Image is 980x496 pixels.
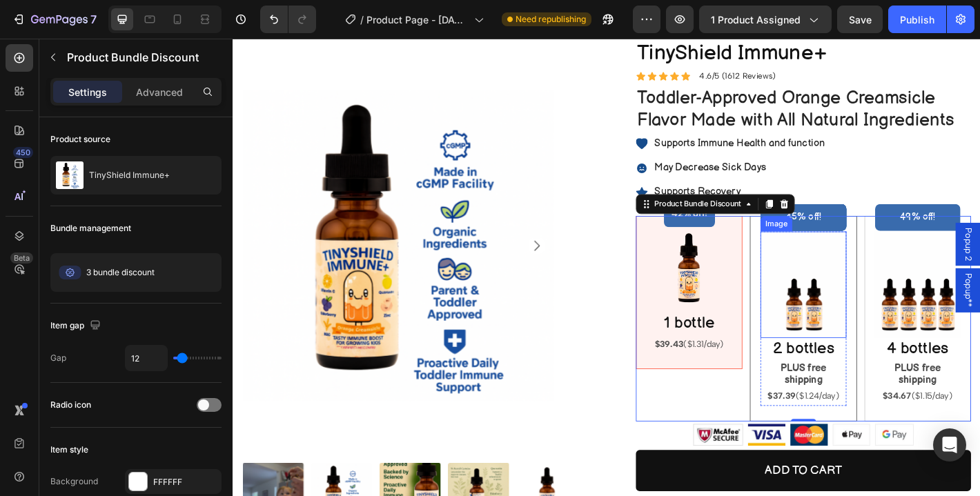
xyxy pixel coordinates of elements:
div: ADD to cart [589,470,675,488]
div: Image [587,199,617,212]
div: 450 [13,147,33,158]
div: Bundle management [50,222,131,235]
img: gempages_560807745335329877-ec337ea5-6a96-4148-9fcb-3c00355cf25b.png [712,214,806,333]
img: product feature img [56,161,84,189]
pre: 45% off! [605,183,660,213]
h2: 4 bottles [712,332,806,357]
p: ($1.15/day) [713,388,805,405]
p: Supports Immune Health and function [467,110,656,124]
strong: PLUS free shipping [607,359,658,385]
p: Settings [68,85,107,99]
button: Save [837,6,883,33]
p: ($1.24/day) [586,388,678,405]
div: Radio icon [50,399,91,411]
span: Product Page - [DATE] 11:50:30 [366,12,469,27]
span: 1 product assigned [711,12,801,27]
p: 4.6/5 (1612 Reviews) [517,37,601,48]
span: 3 bundle discount [86,266,155,279]
div: Open Intercom Messenger [933,428,966,462]
strong: $39.43 [467,333,499,345]
div: Beta [10,252,33,264]
div: Publish [900,12,934,27]
p: TinyShield Immune+ [89,170,170,180]
img: gempages_560807745335329877-c249fc1a-65a5-46ff-a8ea-8759d814b783.png [458,209,553,304]
button: 7 [6,6,103,33]
p: 7 [90,11,97,28]
p: PLUS free shipping [713,359,805,385]
h2: 2 bottles [585,332,679,357]
pre: 49% off! [731,183,786,213]
span: / [360,12,364,27]
iframe: Design area [233,39,980,496]
div: Product Bundle Discount [464,177,566,190]
div: Item style [50,444,88,456]
strong: $34.67 [720,390,752,402]
p: Product Bundle Discount [67,49,216,66]
strong: $37.39 [592,390,623,402]
input: Auto [126,346,167,370]
span: Save [849,14,872,26]
div: Gap [50,352,66,364]
p: May Decrease Sick Days [467,137,656,151]
h2: 1 bottle [458,304,553,329]
div: FFFFFF [153,476,218,488]
div: Product source [50,133,110,146]
div: Background [50,475,98,488]
button: Publish [888,6,946,33]
img: gempages_560807745335329877-85493bf0-6967-4e6a-ab4d-6e62b6948415.png [585,214,679,333]
div: Undo/Redo [260,6,316,33]
span: Need republishing [516,13,586,26]
div: Item gap [50,317,104,335]
button: 1 product assigned [699,6,832,33]
button: Carousel Next Arrow [328,221,344,238]
p: Advanced [136,85,183,99]
p: ($1.31/day) [460,330,551,348]
span: Popup 2 [807,210,821,246]
p: Toddler-Approved Orange Creamsicle Flavor Made with All Natural Ingredients [448,54,816,104]
p: Supports Recovery [467,163,656,178]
